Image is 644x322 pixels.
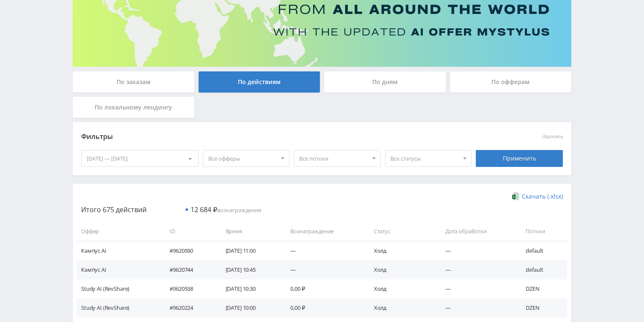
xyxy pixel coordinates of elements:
[366,241,437,260] td: Холд
[437,241,518,260] td: —
[77,279,161,298] td: Study AI (RevShare)
[324,71,446,93] div: По дням
[217,298,282,317] td: [DATE] 10:00
[522,193,563,200] span: Скачать (.xlsx)
[161,241,217,260] td: #9620930
[517,260,567,279] td: default
[217,260,282,279] td: [DATE] 10:45
[437,222,518,241] td: Дата обработки
[282,298,365,317] td: 0,00 ₽
[517,279,567,298] td: DZEN
[517,222,567,241] td: Потоки
[282,222,365,241] td: Вознаграждение
[542,134,563,139] button: сбросить
[217,222,282,241] td: Время
[512,192,519,200] img: xlsx
[366,279,437,298] td: Холд
[437,260,518,279] td: —
[191,205,217,214] span: 12 684 ₽
[73,71,194,93] div: По заказам
[208,150,277,166] span: Все офферы
[282,260,365,279] td: —
[217,241,282,260] td: [DATE] 11:00
[81,205,147,214] span: Итого 675 действий
[161,279,217,298] td: #9620538
[282,279,365,298] td: 0,00 ₽
[191,206,261,214] span: вознаграждения
[390,150,459,166] span: Все статусы
[161,222,217,241] td: ID
[199,71,320,93] div: По действиям
[517,241,567,260] td: default
[282,241,365,260] td: —
[366,222,437,241] td: Статус
[82,150,198,166] div: [DATE] — [DATE]
[450,71,572,93] div: По офферам
[77,222,161,241] td: Оффер
[437,298,518,317] td: —
[73,97,194,118] div: По локальному лендингу
[512,192,563,201] a: Скачать (.xlsx)
[366,298,437,317] td: Холд
[161,260,217,279] td: #9620744
[77,241,161,260] td: Кампус AI
[217,279,282,298] td: [DATE] 10:30
[77,260,161,279] td: Кампус AI
[517,298,567,317] td: DZEN
[476,150,563,167] div: Применить
[77,298,161,317] td: Study AI (RevShare)
[299,150,368,166] span: Все потоки
[161,298,217,317] td: #9620224
[437,279,518,298] td: —
[81,131,442,143] div: Фильтры
[366,260,437,279] td: Холд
